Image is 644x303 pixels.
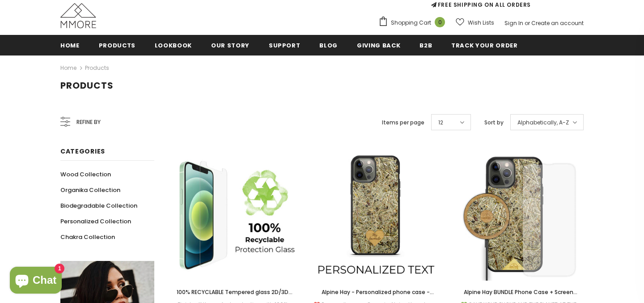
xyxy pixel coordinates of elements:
label: Sort by [484,118,504,127]
img: MMORE Cases [60,3,96,28]
span: or [525,19,530,27]
a: Products [85,64,109,72]
span: Home [60,41,80,50]
span: Chakra Collection [60,233,115,241]
span: support [269,41,301,50]
span: Our Story [211,41,250,50]
span: Refine by [76,117,101,127]
a: Alpine Hay - Personalized phone case - Personalized gift [311,287,441,297]
a: Home [60,63,76,73]
span: Lookbook [155,41,192,50]
span: Personalized Collection [60,217,131,226]
span: Products [99,41,136,50]
span: 0 [435,17,445,27]
a: Blog [319,35,338,55]
a: Biodegradable Collection [60,198,137,213]
span: Wood Collection [60,170,111,179]
span: Products [60,79,114,92]
a: Create an account [531,19,584,27]
a: Organika Collection [60,182,120,198]
span: Categories [60,147,105,156]
label: Items per page [382,118,424,127]
a: support [269,35,301,55]
a: Products [99,35,136,55]
a: Wood Collection [60,166,111,182]
span: Shopping Cart [391,18,431,27]
a: Track your order [451,35,517,55]
span: Blog [319,41,338,50]
a: Wish Lists [456,15,494,30]
span: Track your order [451,41,517,50]
a: Chakra Collection [60,229,115,245]
a: Personalized Collection [60,213,131,229]
span: B2B [419,41,432,50]
span: Organika Collection [60,186,120,194]
span: Wish Lists [468,18,494,27]
a: Our Story [211,35,250,55]
a: Lookbook [155,35,192,55]
a: Shopping Cart 0 [378,16,449,30]
span: Biodegradable Collection [60,201,137,210]
a: Alpine Hay BUNDLE Phone Case + Screen Protector + Alpine Hay Wireless Charger [454,287,584,297]
a: 100% RECYCLABLE Tempered glass 2D/3D screen protector [168,287,297,297]
a: Home [60,35,80,55]
span: Giving back [357,41,400,50]
a: Sign In [504,19,523,27]
span: Alphabetically, A-Z [517,118,569,127]
inbox-online-store-chat: Shopify online store chat [7,267,64,296]
span: 12 [438,118,443,127]
a: Giving back [357,35,400,55]
a: B2B [419,35,432,55]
